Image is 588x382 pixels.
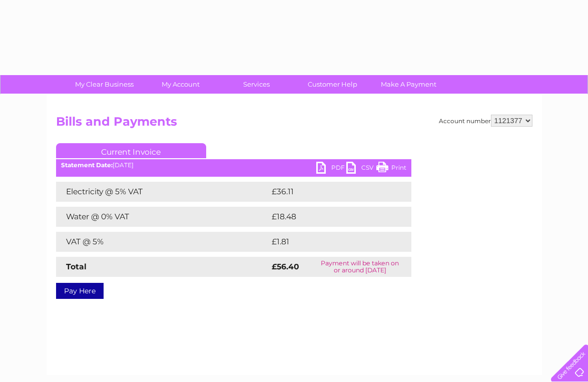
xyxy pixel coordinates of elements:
[56,182,269,202] td: Electricity @ 5% VAT
[63,75,146,94] a: My Clear Business
[272,262,299,271] strong: £56.40
[56,283,104,299] a: Pay Here
[66,262,87,271] strong: Total
[56,162,411,169] div: [DATE]
[316,162,346,176] a: PDF
[269,232,385,252] td: £1.81
[291,75,374,94] a: Customer Help
[61,161,113,169] b: Statement Date:
[56,115,532,134] h2: Bills and Payments
[376,162,406,176] a: Print
[367,75,450,94] a: Make A Payment
[139,75,222,94] a: My Account
[269,182,389,202] td: £36.11
[439,115,532,127] div: Account number
[269,207,391,227] td: £18.48
[56,207,269,227] td: Water @ 0% VAT
[215,75,298,94] a: Services
[56,232,269,252] td: VAT @ 5%
[309,257,411,277] td: Payment will be taken on or around [DATE]
[56,143,206,158] a: Current Invoice
[346,162,376,176] a: CSV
